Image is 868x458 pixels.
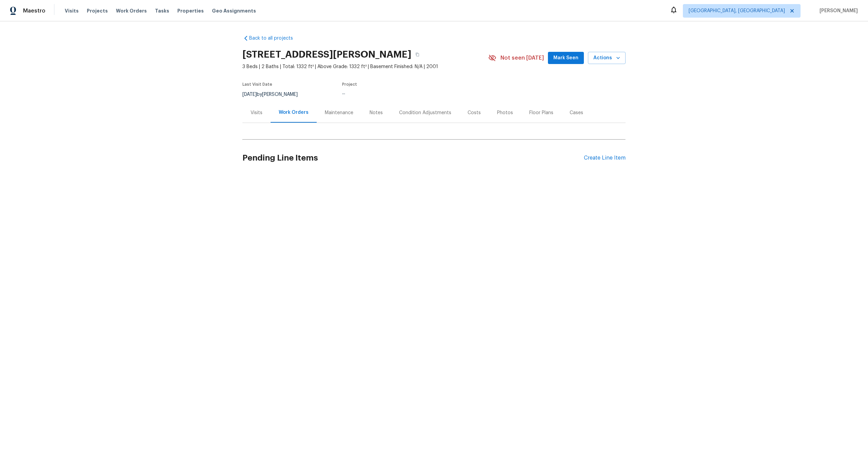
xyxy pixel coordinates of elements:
button: Copy Address [411,48,423,61]
div: Maintenance [325,109,353,116]
span: [GEOGRAPHIC_DATA], [GEOGRAPHIC_DATA] [689,7,785,14]
div: Costs [468,109,481,116]
div: Photos [497,109,513,116]
span: Properties [177,7,204,14]
div: Cases [570,109,583,116]
span: Project [342,82,357,86]
div: Visits [251,109,262,116]
span: Last Visit Date [242,82,272,86]
div: Create Line Item [584,155,626,161]
button: Actions [588,52,626,64]
span: Tasks [155,8,169,13]
div: by [PERSON_NAME] [242,90,306,99]
h2: Pending Line Items [242,142,584,174]
span: 3 Beds | 2 Baths | Total: 1332 ft² | Above Grade: 1332 ft² | Basement Finished: N/A | 2001 [242,63,488,70]
span: Mark Seen [553,54,578,62]
span: [PERSON_NAME] [817,7,858,14]
button: Mark Seen [548,52,584,64]
span: Actions [593,54,620,62]
div: Work Orders [279,109,309,116]
div: Floor Plans [529,109,553,116]
span: Visits [65,7,79,14]
span: Not seen [DATE] [500,55,544,61]
span: Work Orders [116,7,147,14]
span: Maestro [23,7,45,14]
div: ... [342,90,472,95]
h2: [STREET_ADDRESS][PERSON_NAME] [242,51,411,58]
div: Notes [370,109,383,116]
span: [DATE] [242,92,257,97]
span: Geo Assignments [212,7,256,14]
a: Back to all projects [242,35,308,42]
div: Condition Adjustments [399,109,451,116]
span: Projects [87,7,108,14]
